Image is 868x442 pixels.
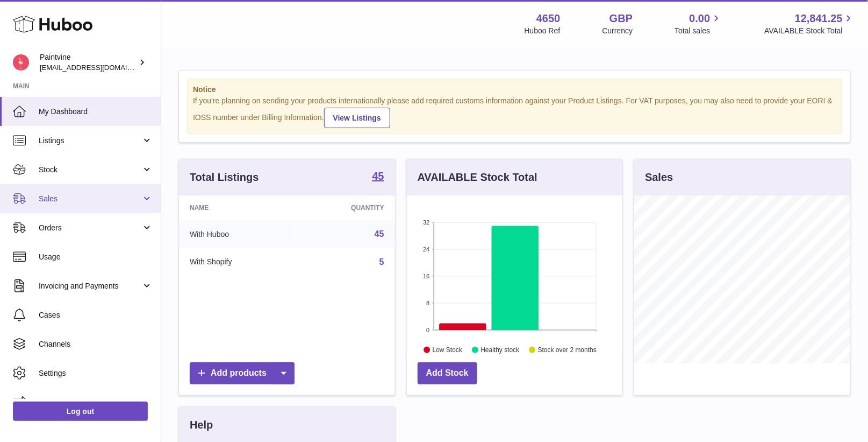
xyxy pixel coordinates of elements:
div: Huboo Ref [525,26,561,36]
span: Settings [39,368,153,378]
h3: Sales [645,170,673,185]
text: 8 [426,300,429,306]
th: Name [179,195,296,220]
td: With Shopify [179,248,296,276]
a: Add products [190,362,295,384]
span: Orders [39,223,141,233]
text: Healthy stock [480,346,520,354]
strong: 4650 [536,11,561,26]
h3: Total Listings [190,170,259,185]
td: With Huboo [179,220,296,248]
span: 0.00 [690,11,711,26]
span: Usage [39,252,153,262]
text: 32 [423,219,429,226]
a: Add Stock [418,362,477,384]
text: 16 [423,273,429,279]
span: AVAILABLE Stock Total [764,26,855,36]
a: 12,841.25 AVAILABLE Stock Total [764,11,855,36]
strong: Notice [193,85,836,95]
a: 45 [375,229,384,238]
a: 45 [372,171,384,184]
text: 0 [426,327,429,333]
span: Sales [39,194,141,204]
img: euan@paintvine.co.uk [13,54,29,71]
span: Invoicing and Payments [39,281,141,291]
span: Returns [39,397,153,408]
a: 5 [379,257,384,266]
div: If you're planning on sending your products internationally please add required customs informati... [193,96,836,128]
h3: Help [190,418,213,432]
text: 24 [423,246,429,252]
span: Total sales [675,26,722,36]
a: 0.00 Total sales [675,11,722,36]
strong: 45 [372,171,384,181]
a: View Listings [324,108,390,128]
span: Stock [39,165,141,175]
a: Log out [13,402,148,421]
span: Channels [39,339,153,349]
span: 12,841.25 [795,11,843,26]
span: Cases [39,310,153,320]
text: Stock over 2 months [538,346,597,354]
span: My Dashboard [39,107,153,117]
div: Paintvine [40,52,137,73]
span: Listings [39,136,141,146]
text: Low Stock [433,346,463,354]
h3: AVAILABLE Stock Total [418,170,537,185]
strong: GBP [609,11,633,26]
div: Currency [602,26,633,36]
th: Quantity [296,195,395,220]
span: [EMAIL_ADDRESS][DOMAIN_NAME] [40,63,158,72]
